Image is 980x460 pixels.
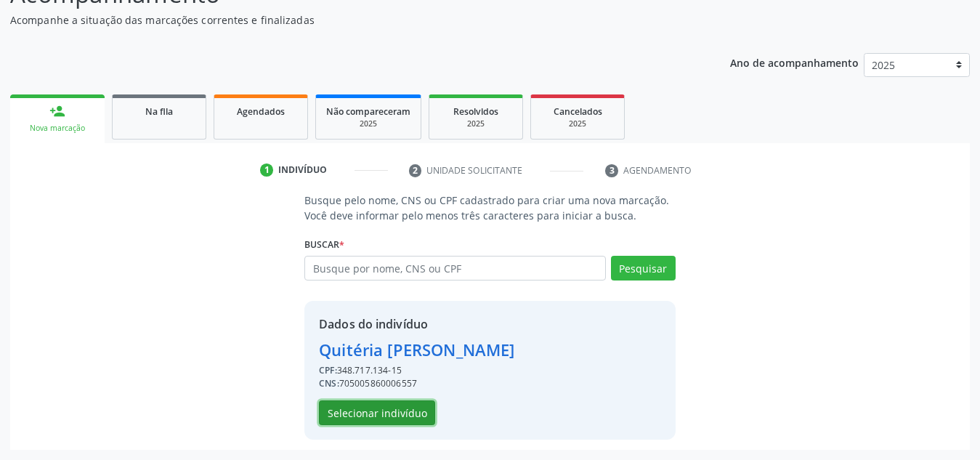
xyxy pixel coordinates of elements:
[20,123,94,134] div: Nova marcação
[319,338,514,362] div: Quitéria [PERSON_NAME]
[319,364,337,376] span: CPF:
[319,315,514,333] div: Dados do indivíduo
[453,105,498,118] span: Resolvidos
[10,12,682,28] p: Acompanhe a situação das marcações correntes e finalizadas
[237,105,285,118] span: Agendados
[541,118,614,129] div: 2025
[730,53,859,71] p: Ano de acompanhamento
[440,118,512,129] div: 2025
[554,105,602,118] span: Cancelados
[278,164,327,177] div: Indivíduo
[319,377,339,390] span: CNS:
[304,233,344,256] label: Buscar
[326,105,410,118] span: Não compareceram
[49,103,65,119] div: person_add
[304,256,606,281] input: Busque por nome, CNS ou CPF
[326,118,410,129] div: 2025
[319,364,514,377] div: 348.717.134-15
[260,164,273,177] div: 1
[304,193,676,223] p: Busque pelo nome, CNS ou CPF cadastrado para criar uma nova marcação. Você deve informar pelo men...
[145,105,173,118] span: Na fila
[319,377,514,390] div: 705005860006557
[611,256,676,281] button: Pesquisar
[319,400,435,425] button: Selecionar indivíduo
